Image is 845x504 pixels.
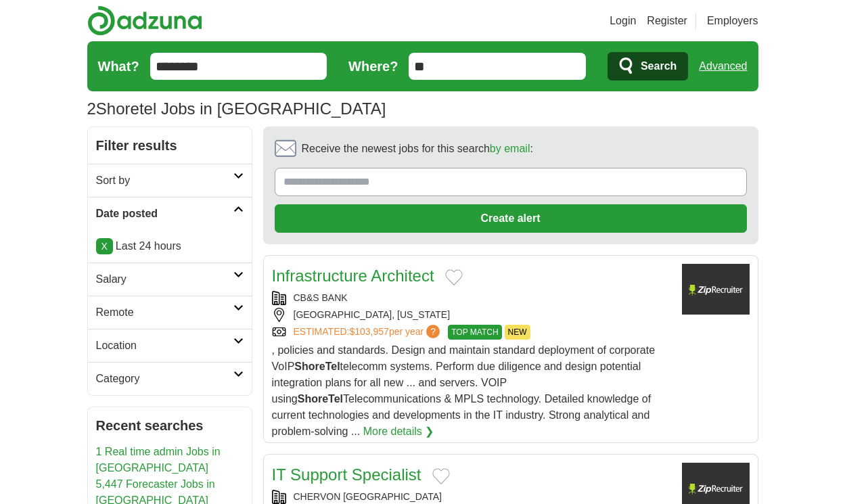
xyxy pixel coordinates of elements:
[505,325,530,340] span: NEW
[96,338,233,354] h2: Location
[87,99,386,118] h1: Shoretel Jobs in [GEOGRAPHIC_DATA]
[349,326,388,337] span: $103,957
[88,262,252,296] a: Salary
[302,141,533,157] span: Receive the newest jobs for this search :
[445,269,463,285] button: Add to favorite jobs
[275,204,747,233] button: Create alert
[272,291,671,305] div: CB&S BANK
[96,415,244,436] h2: Recent searches
[363,423,434,440] a: More details ❯
[272,465,421,484] a: IT Support Specialist
[272,267,434,285] a: Infrastructure Architect
[699,53,747,80] a: Advanced
[272,344,656,437] span: , policies and standards. Design and maintain standard deployment of corporate VoIP telecomm syst...
[96,238,113,254] a: X
[88,197,252,230] a: Date posted
[96,304,233,321] h2: Remote
[88,296,252,329] a: Remote
[298,393,343,405] strong: ShoreTel
[96,446,221,474] a: 1 Real time admin Jobs in [GEOGRAPHIC_DATA]
[641,53,677,80] span: Search
[96,371,233,387] h2: Category
[88,127,252,164] h2: Filter results
[608,52,688,81] button: Search
[610,13,636,29] a: Login
[87,97,96,121] span: 2
[682,264,750,315] img: Company logo
[87,5,202,36] img: Adzuna logo
[88,164,252,197] a: Sort by
[88,362,252,395] a: Category
[707,13,758,29] a: Employers
[272,308,671,322] div: [GEOGRAPHIC_DATA], [US_STATE]
[448,325,501,340] span: TOP MATCH
[294,325,443,340] a: ESTIMATED:$103,957per year?
[432,468,450,484] button: Add to favorite jobs
[348,56,398,76] label: Where?
[96,173,233,189] h2: Sort by
[96,206,233,222] h2: Date posted
[96,238,244,254] p: Last 24 hours
[98,56,139,76] label: What?
[88,329,252,362] a: Location
[490,143,530,154] a: by email
[426,325,440,338] span: ?
[96,271,233,288] h2: Salary
[272,490,671,504] div: CHERVON [GEOGRAPHIC_DATA]
[294,361,340,372] strong: ShoreTel
[647,13,687,29] a: Register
